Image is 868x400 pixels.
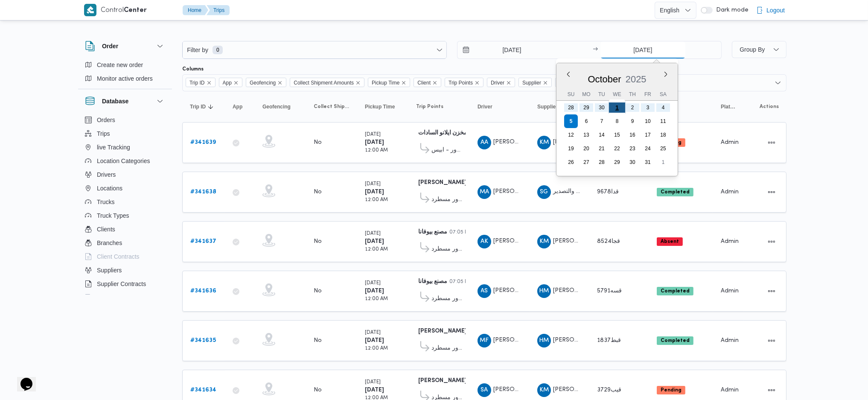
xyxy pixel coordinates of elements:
svg: Sorted in descending order [207,103,214,110]
div: No [314,287,322,295]
span: قجا8524 [597,239,620,244]
div: Fr [641,88,655,100]
button: App [229,100,250,114]
div: day-6 [580,114,593,128]
small: [DATE] [365,182,381,187]
button: Actions [765,136,778,149]
a: #341638 [190,187,216,197]
span: Create new order [97,60,143,70]
button: Monitor active orders [82,72,169,85]
b: Completed [661,190,690,195]
div: day-18 [656,128,670,142]
div: Th [626,88,639,100]
button: Remove App from selection in this group [233,80,239,85]
span: Dark mode [713,7,749,14]
button: Group By [732,41,786,58]
small: 12:00 AM [365,198,388,202]
div: Tu [595,88,609,100]
span: Trucks [97,197,114,207]
div: Khald Mmdoh Hassan Muhammad Alabs [537,136,551,149]
small: [DATE] [365,132,381,137]
span: Geofencing [246,78,286,87]
b: [DATE] [365,387,384,393]
div: Mo [580,88,593,100]
span: Trip ID [189,78,205,88]
div: day-30 [626,155,639,169]
span: AS [481,284,488,298]
h3: Order [102,41,118,51]
span: Trip Points [416,103,443,110]
div: day-1 [609,99,625,116]
span: Filter by [186,45,209,55]
div: → [593,47,598,53]
div: No [314,188,322,196]
b: Pending [661,388,682,393]
button: Order [85,41,165,51]
button: Actions [765,334,778,347]
span: Geofencing [250,78,276,88]
b: [DATE] [365,239,384,244]
div: Muhammad Fuad Rshad Hassan [478,334,491,347]
div: Order [78,58,172,89]
span: Trip ID [186,78,216,87]
div: day-14 [595,128,609,142]
button: Truck Types [82,209,169,222]
span: Admin [721,338,739,343]
div: No [314,238,322,245]
button: Create new order [82,58,169,72]
button: Remove Geofencing from selection in this group [277,80,283,85]
b: مخزن ايلانو السادات [418,130,467,136]
div: Sa [656,88,670,100]
button: Remove Pickup Time from selection in this group [401,80,406,85]
div: Ahmad Saltan Mahmood Aataiah [478,284,491,298]
div: day-21 [595,142,609,155]
span: MF [480,334,489,347]
span: فرونت دور مسطرد [431,244,462,254]
button: Remove Driver from selection in this group [506,80,511,85]
small: [DATE] [365,231,381,236]
b: # 341634 [190,387,216,393]
b: [DATE] [365,189,384,195]
b: [DATE] [365,288,384,294]
button: Remove Client from selection in this group [432,80,437,85]
span: Suppliers [97,265,122,275]
span: Logout [766,5,785,15]
span: Devices [97,292,118,303]
span: Driver [487,78,515,87]
span: [PERSON_NAME] [553,238,602,244]
b: Completed [661,338,690,343]
small: [DATE] [365,380,381,385]
button: Orders [82,113,169,127]
b: مصنع بيوفانا [418,279,447,284]
button: Locations [82,181,169,195]
div: day-29 [610,155,624,169]
span: Completed [657,188,693,196]
input: Press the down key to enter a popover containing a calendar. Press the escape key to close the po... [600,41,685,58]
b: # 341639 [190,140,216,145]
div: Abadalnabi Kamal HIshm Sulaiaman [478,235,491,248]
span: App [233,103,242,110]
div: day-1 [656,155,670,169]
button: Actions [765,284,778,298]
div: Hana Mjada Rais Ahmad [537,334,551,347]
span: Supplier [522,78,541,88]
span: Orders [97,115,115,125]
b: # 341638 [190,189,216,195]
span: Monitor active orders [97,73,153,84]
b: # 341635 [190,338,216,343]
span: October [588,74,621,85]
span: HM [539,284,549,298]
div: day-27 [580,155,593,169]
div: day-31 [641,155,655,169]
b: Completed [661,289,690,294]
button: Supplier [534,100,585,114]
span: Trip Points [445,78,484,87]
button: live Tracking [82,140,169,154]
a: #341635 [190,336,216,346]
div: day-13 [580,128,593,142]
div: Muhammad Alsaid Ibrahem Alsaid [478,185,491,199]
a: #341639 [190,137,216,148]
span: [PERSON_NAME] [493,238,542,244]
div: day-28 [564,101,578,114]
span: فرونت دور مسطرد [431,195,462,205]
